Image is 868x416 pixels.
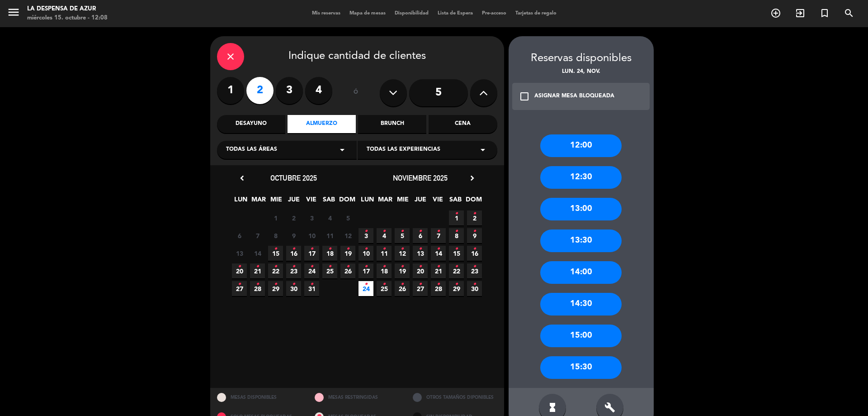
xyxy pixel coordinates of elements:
[256,277,259,292] i: •
[377,263,392,278] span: 18
[359,228,373,243] span: 3
[534,92,614,101] div: ASIGNAR MESA BLOQUEADA
[308,388,406,407] div: MESAS RESTRINGIDAS
[232,228,247,243] span: 6
[232,263,247,278] span: 20
[429,115,497,133] div: Cena
[246,77,274,104] label: 2
[401,259,404,274] i: •
[358,115,426,133] div: Brunch
[304,210,319,225] span: 3
[345,11,390,16] span: Mapa de mesas
[237,173,247,183] i: chevron_left
[540,166,622,189] div: 12:30
[467,281,482,296] span: 30
[449,228,464,243] span: 8
[292,277,295,292] i: •
[322,228,337,243] span: 11
[401,242,404,256] i: •
[395,246,410,261] span: 12
[467,173,477,183] i: chevron_right
[286,281,301,296] span: 30
[364,242,368,256] i: •
[268,210,283,225] span: 1
[406,388,504,407] div: OTROS TAMAÑOS DIPONIBLES
[288,115,356,133] div: Almuerzo
[310,242,313,256] i: •
[844,8,854,19] i: search
[268,246,283,261] span: 15
[473,224,476,239] i: •
[7,5,20,19] i: menu
[250,263,265,278] span: 21
[449,246,464,261] span: 15
[276,77,303,104] label: 3
[437,277,440,292] i: •
[413,246,428,261] span: 13
[367,145,440,154] span: Todas las experiencias
[304,246,319,261] span: 17
[286,210,301,225] span: 2
[340,210,355,225] span: 5
[274,242,277,256] i: •
[286,228,301,243] span: 9
[382,277,386,292] i: •
[377,194,392,209] span: MAR
[509,50,654,67] div: Reservas disponibles
[382,242,386,256] i: •
[305,77,332,104] label: 4
[437,242,440,256] i: •
[238,277,241,292] i: •
[360,194,375,209] span: LUN
[304,228,319,243] span: 10
[304,263,319,278] span: 24
[256,259,259,274] i: •
[395,194,410,209] span: MIE
[340,263,355,278] span: 26
[377,228,392,243] span: 4
[217,115,285,133] div: Desayuno
[540,325,622,347] div: 15:00
[466,194,481,209] span: DOM
[413,281,428,296] span: 27
[382,259,386,274] i: •
[413,194,428,209] span: JUE
[321,194,336,209] span: SAB
[604,402,615,413] i: build
[364,224,368,239] i: •
[390,11,433,16] span: Disponibilidad
[431,281,446,296] span: 28
[359,263,373,278] span: 17
[395,228,410,243] span: 5
[449,210,464,225] span: 1
[419,242,422,256] i: •
[359,281,373,296] span: 24
[395,281,410,296] span: 26
[217,43,497,70] div: Indique cantidad de clientes
[455,206,458,221] i: •
[322,263,337,278] span: 25
[448,194,463,209] span: SAB
[7,5,20,22] button: menu
[455,277,458,292] i: •
[304,281,319,296] span: 31
[346,242,349,256] i: •
[419,277,422,292] i: •
[473,206,476,221] i: •
[377,246,392,261] span: 11
[413,263,428,278] span: 20
[511,11,561,16] span: Tarjetas de regalo
[27,5,108,14] div: La Despensa de Azur
[341,77,371,109] div: ó
[304,194,319,209] span: VIE
[340,246,355,261] span: 19
[217,77,244,104] label: 1
[250,281,265,296] span: 28
[449,263,464,278] span: 22
[346,259,349,274] i: •
[251,194,266,209] span: MAR
[419,259,422,274] i: •
[455,224,458,239] i: •
[250,228,265,243] span: 7
[339,194,354,209] span: DOM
